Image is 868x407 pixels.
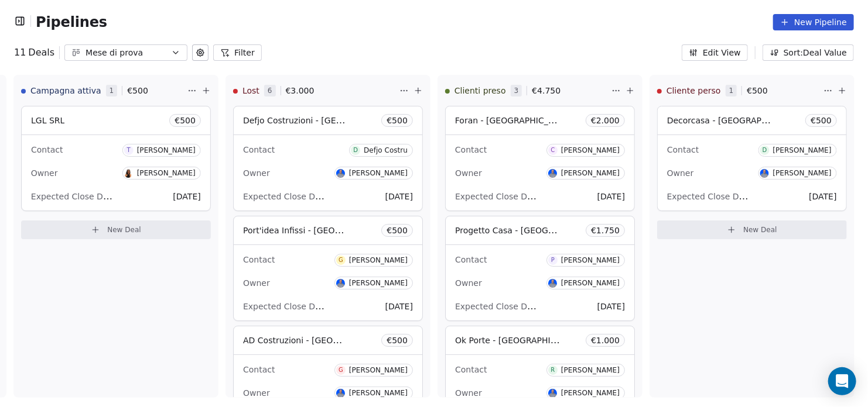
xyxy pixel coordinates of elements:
[387,225,408,236] span: € 500
[760,169,769,178] img: A
[455,365,487,374] span: Contact
[657,106,847,211] div: Decorcasa - [GEOGRAPHIC_DATA]€500ContactD[PERSON_NAME]OwnerA[PERSON_NAME]Expected Close Date[DATE]
[336,169,345,178] img: A
[455,145,487,154] span: Contact
[243,388,270,398] span: Owner
[243,255,275,264] span: Contact
[657,75,821,106] div: Cliente perso1€500
[336,389,345,398] img: A
[747,85,768,96] span: € 500
[455,115,572,126] span: Foran - [GEOGRAPHIC_DATA]
[597,192,625,201] span: [DATE]
[809,192,837,201] span: [DATE]
[726,85,737,96] span: 1
[667,85,721,96] span: Cliente perso
[349,389,408,397] div: [PERSON_NAME]
[14,46,54,60] div: 11
[561,389,620,397] div: [PERSON_NAME]
[455,334,585,346] span: Ok Porte - [GEOGRAPHIC_DATA]
[137,146,196,154] div: [PERSON_NAME]
[454,85,506,96] span: Clienti preso
[763,146,767,155] div: D
[243,334,466,346] span: AD Costruzioni - [GEOGRAPHIC_DATA] sud-occidentale
[264,85,276,96] span: 6
[243,168,270,178] span: Owner
[21,75,185,106] div: Campagna attiva1€500
[763,44,854,61] button: Sort: Deal Value
[597,302,625,311] span: [DATE]
[137,169,196,177] div: [PERSON_NAME]
[455,301,541,312] span: Expected Close Date
[811,115,832,126] span: € 500
[667,191,753,202] span: Expected Close Date
[106,85,118,96] span: 1
[551,256,555,265] div: P
[445,106,635,211] div: Foran - [GEOGRAPHIC_DATA]€2.000ContactC[PERSON_NAME]OwnerA[PERSON_NAME]Expected Close Date[DATE]
[561,279,620,287] div: [PERSON_NAME]
[455,255,487,264] span: Contact
[445,75,609,106] div: Clienti preso3€4.750
[551,146,555,155] div: C
[30,85,101,96] span: Campagna attiva
[175,115,196,126] span: € 500
[387,334,408,346] span: € 500
[591,115,620,126] span: € 2.000
[773,146,832,154] div: [PERSON_NAME]
[561,366,620,374] div: [PERSON_NAME]
[561,146,620,154] div: [PERSON_NAME]
[561,169,620,177] div: [PERSON_NAME]
[36,14,107,30] span: Pipelines
[107,225,141,234] span: New Deal
[173,192,201,201] span: [DATE]
[127,85,148,96] span: € 500
[21,106,211,211] div: LGL SRL€500ContactT[PERSON_NAME]OwnerG[PERSON_NAME]Expected Close Date[DATE]
[561,256,620,264] div: [PERSON_NAME]
[591,225,620,236] span: € 1.750
[743,225,777,234] span: New Deal
[349,366,408,374] div: [PERSON_NAME]
[364,146,408,154] div: Defjo Costru
[86,47,166,59] div: Mese di prova
[31,145,63,154] span: Contact
[455,278,482,288] span: Owner
[828,367,856,395] div: Open Intercom Messenger
[385,192,413,201] span: [DATE]
[353,146,358,155] div: D
[667,168,694,178] span: Owner
[773,169,832,177] div: [PERSON_NAME]
[243,225,399,236] span: Port'idea Infissi - [GEOGRAPHIC_DATA]
[682,44,748,61] button: Edit View
[243,115,408,126] span: Defjo Costruzioni - [GEOGRAPHIC_DATA]
[21,220,211,239] button: New Deal
[233,216,423,321] div: Port'idea Infissi - [GEOGRAPHIC_DATA]€500ContactG[PERSON_NAME]OwnerA[PERSON_NAME]Expected Close D...
[243,278,270,288] span: Owner
[551,365,555,375] div: R
[31,116,64,125] span: LGL SRL
[387,115,408,126] span: € 500
[657,220,847,239] button: New Deal
[349,256,408,264] div: [PERSON_NAME]
[532,85,561,96] span: € 4.750
[548,169,557,178] img: A
[591,334,620,346] span: € 1.000
[349,279,408,287] div: [PERSON_NAME]
[127,146,131,155] div: T
[243,191,329,202] span: Expected Close Date
[243,365,275,374] span: Contact
[548,389,557,398] img: A
[124,169,133,178] img: G
[31,191,117,202] span: Expected Close Date
[667,115,804,126] span: Decorcasa - [GEOGRAPHIC_DATA]
[336,279,345,288] img: A
[286,85,315,96] span: € 3.000
[28,46,54,60] span: Deals
[455,168,482,178] span: Owner
[455,388,482,398] span: Owner
[445,216,635,321] div: Progetto Casa - [GEOGRAPHIC_DATA]€1.750ContactP[PERSON_NAME]OwnerA[PERSON_NAME]Expected Close Dat...
[349,169,408,177] div: [PERSON_NAME]
[455,225,607,236] span: Progetto Casa - [GEOGRAPHIC_DATA]
[667,145,699,154] span: Contact
[511,85,522,96] span: 3
[31,168,58,178] span: Owner
[242,85,259,96] span: Lost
